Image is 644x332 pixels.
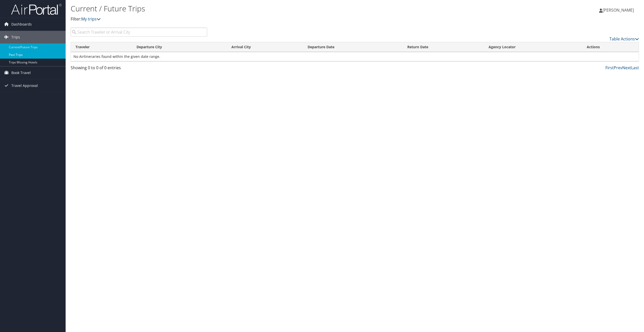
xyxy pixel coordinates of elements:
[605,65,614,70] a: First
[614,65,622,70] a: Prev
[132,42,227,52] th: Departure City: activate to sort column ascending
[11,3,62,15] img: airportal-logo.png
[11,66,31,79] span: Book Travel
[622,65,631,70] a: Next
[81,16,101,22] a: My trips
[11,31,20,43] span: Trips
[631,65,639,70] a: Last
[71,42,132,52] th: Traveler: activate to sort column ascending
[303,42,402,52] th: Departure Date: activate to sort column descending
[71,28,207,37] input: Search Traveler or Arrival City
[71,16,449,22] p: Filter:
[609,36,639,42] a: Table Actions
[582,42,639,52] th: Actions
[227,42,303,52] th: Arrival City: activate to sort column ascending
[11,18,32,31] span: Dashboards
[71,52,639,61] td: No Airtineraries found within the given date range.
[71,3,449,14] h1: Current / Future Trips
[603,7,634,13] span: [PERSON_NAME]
[484,42,582,52] th: Agency Locator: activate to sort column ascending
[71,65,207,73] div: Showing 0 to 0 of 0 entries
[11,79,38,92] span: Travel Approval
[599,3,639,18] a: [PERSON_NAME]
[403,42,484,52] th: Return Date: activate to sort column ascending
